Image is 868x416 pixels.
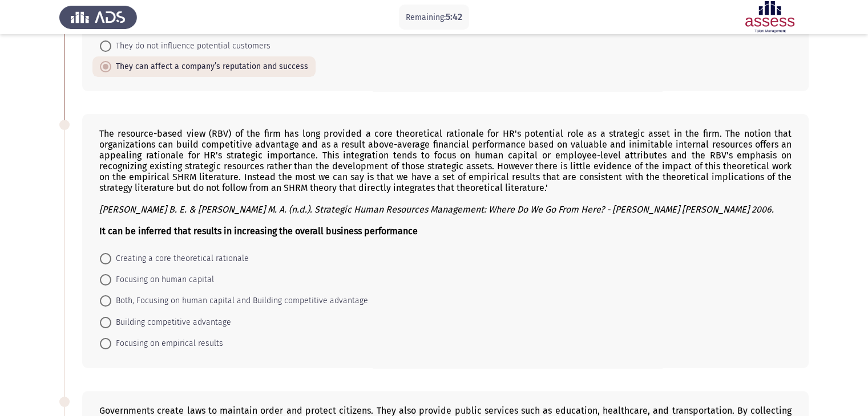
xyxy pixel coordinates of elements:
[731,1,809,33] img: Assessment logo of ASSESS English Language Assessment (3 Module) (Ba - IB)
[111,294,368,308] span: Both, Focusing on human capital and Building competitive advantage
[111,316,231,329] span: Building competitive advantage
[111,252,249,266] span: Creating a core theoretical rationale
[111,273,214,287] span: Focusing on human capital
[59,1,137,33] img: Assess Talent Management logo
[111,337,223,350] span: Focusing on empirical results
[111,60,308,74] span: They can affect a company’s reputation and success
[111,39,271,53] span: They do not influence potential customers
[99,128,792,236] div: The resource-based view (RBV) of the firm has long provided a core theoretical rationale for HR's...
[99,226,418,236] b: It can be inferred that results in increasing the overall business performance
[446,11,462,22] span: 5:42
[99,204,774,215] i: [PERSON_NAME] B. E. & [PERSON_NAME] M. A. (n.d.). Strategic Human Resources Management: Where Do ...
[406,10,462,25] p: Remaining:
